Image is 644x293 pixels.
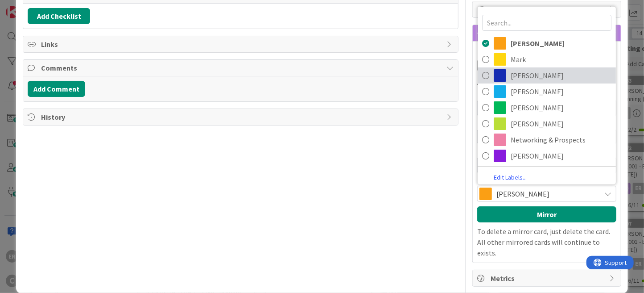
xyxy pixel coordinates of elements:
[511,85,611,98] span: [PERSON_NAME]
[477,226,616,258] p: To delete a mirror card, just delete the card. All other mirrored cards will continue to exists.
[511,101,611,114] span: [PERSON_NAME]
[511,53,611,66] span: Mark
[511,133,611,146] span: Networking & Prospects
[478,84,616,100] a: [PERSON_NAME]
[478,132,616,148] a: Networking & Prospects
[496,188,596,200] span: [PERSON_NAME]
[41,112,442,122] span: History
[478,35,616,51] a: [PERSON_NAME]
[478,67,616,84] a: [PERSON_NAME]
[511,149,611,163] span: [PERSON_NAME]
[478,172,543,184] a: Edit Labels...
[28,81,85,97] button: Add Comment
[41,39,442,50] span: Links
[478,116,616,132] a: [PERSON_NAME]
[19,1,41,12] span: Support
[511,69,611,82] span: [PERSON_NAME]
[491,4,605,15] span: Attachments
[511,117,611,130] span: [PERSON_NAME]
[477,206,616,222] button: Mirror
[482,15,611,31] input: Search...
[28,8,90,24] button: Add Checklist
[511,37,611,50] span: [PERSON_NAME]
[478,148,616,164] a: [PERSON_NAME]
[478,100,616,116] a: [PERSON_NAME]
[477,178,493,184] span: Label
[41,63,442,73] span: Comments
[478,51,616,67] a: Mark
[491,273,605,284] span: Metrics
